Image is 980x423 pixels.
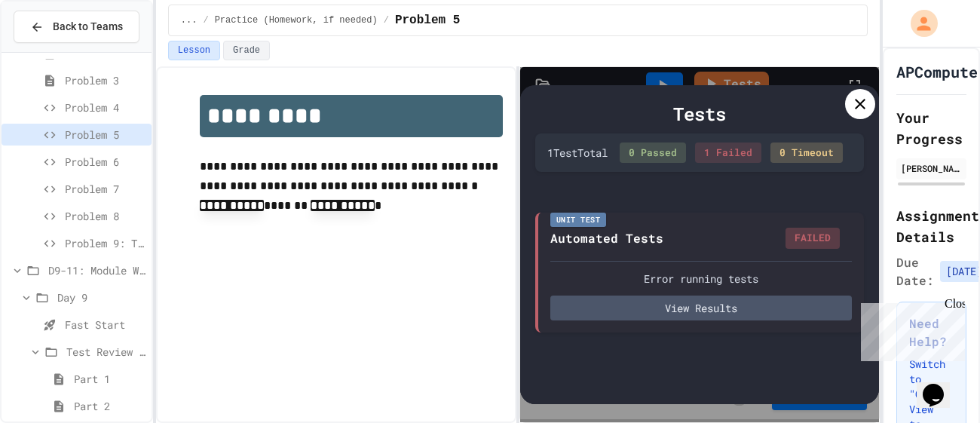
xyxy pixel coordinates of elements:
span: Part 2 [74,398,145,414]
span: Test Review (35 mins) [66,344,145,360]
div: 1 Failed [695,143,761,164]
span: Problem 5 [65,127,145,143]
span: Day 9 [57,290,145,305]
div: 0 Timeout [770,143,843,164]
div: Chat with us now!Close [6,6,104,96]
span: Practice (Homework, if needed) [215,14,378,26]
span: Problem 7 [65,181,145,197]
button: Lesson [168,41,220,60]
span: Problem 6 [65,154,145,170]
div: Tests [535,100,864,127]
span: Problem 9: Temperature Converter [65,235,145,251]
div: 0 Passed [620,143,686,164]
div: My Account [895,6,942,41]
div: FAILED [786,228,840,249]
span: D9-11: Module Wrap Up [48,262,145,278]
iframe: chat widget [917,363,965,408]
span: Problem 5 [395,11,460,29]
div: 1 Test Total [547,145,608,161]
span: Problem 3 [65,72,145,88]
button: View Results [550,296,852,320]
button: Grade [223,41,270,60]
span: Problem 4 [65,100,145,115]
span: Problem 8 [65,208,145,224]
div: Error running tests [550,271,852,287]
span: Part 1 [74,371,145,387]
div: Unit Test [550,213,607,227]
span: / [203,14,208,26]
div: Automated Tests [550,229,663,247]
span: ... [181,14,198,26]
span: / [384,14,389,26]
iframe: chat widget [855,297,965,361]
span: Due Date: [896,253,934,290]
h2: Your Progress [896,107,966,149]
div: [PERSON_NAME] [901,161,962,175]
span: Back to Teams [53,19,123,35]
span: Fast Start [65,317,145,333]
h2: Assignment Details [896,205,966,247]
